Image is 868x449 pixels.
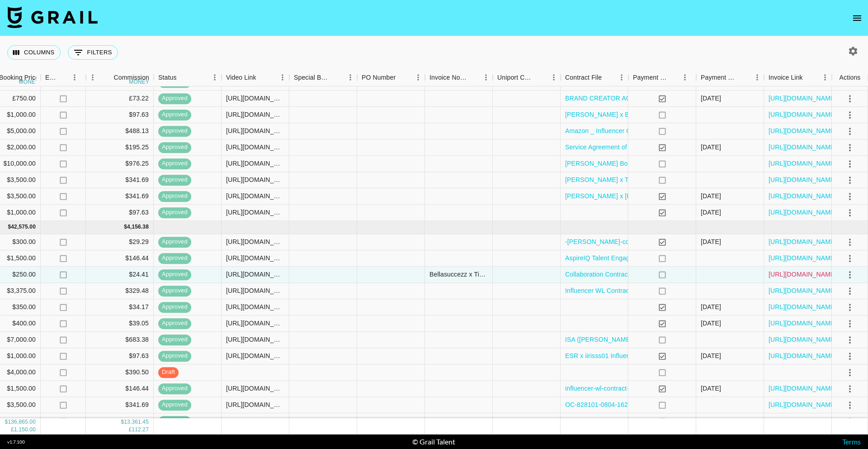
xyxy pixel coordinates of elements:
[158,336,191,344] span: approved
[701,303,721,312] div: 10/08/2025
[68,45,118,60] button: Show filters
[842,414,858,429] button: select merge strategy
[7,6,98,28] img: Grail Talent
[842,316,858,331] button: select merge strategy
[565,94,767,103] a: BRAND CREATOR AGREEMENT Jouissance x [PERSON_NAME].pdf
[750,71,764,84] button: Menu
[331,71,344,84] button: Sort
[565,69,602,86] div: Contract File
[696,69,764,86] div: Payment Sent Date
[226,352,284,361] div: https://www.tiktok.com/@iirisss01/video/7540471514840190239
[101,71,113,84] button: Sort
[678,71,692,84] button: Menu
[41,69,86,86] div: Expenses: Remove Commission?
[86,299,154,315] div: $34.17
[701,192,721,201] div: 26/08/2025
[14,426,36,434] div: 1,150.00
[158,69,177,86] div: Status
[8,224,11,231] div: $
[633,69,668,86] div: Payment Sent
[701,143,721,152] div: 30/07/2025
[86,364,154,381] div: $390.50
[86,107,154,123] div: $97.63
[701,94,721,103] div: 04/08/2025
[86,397,154,413] div: $341.69
[429,69,467,86] div: Invoice Notes
[58,71,71,84] button: Sort
[226,319,284,328] div: https://www.tiktok.com/@iirisss01/photo/7535511176361348382
[842,283,858,299] button: select merge strategy
[842,172,858,188] button: select merge strategy
[8,419,36,426] div: 136,865.00
[362,78,400,87] div: USP0857173
[357,69,425,86] div: PO Number
[86,267,154,283] div: $24.41
[86,205,154,221] div: $97.63
[840,69,861,86] div: Actions
[222,69,289,86] div: Video Link
[701,78,721,87] div: 19/08/2025
[5,419,8,426] div: $
[226,94,284,103] div: https://www.instagram.com/reel/DMsWDK7IL6S/
[132,426,149,434] div: 112.27
[701,69,738,86] div: Payment Sent Date
[19,79,39,85] div: money
[86,91,154,107] div: £73.22
[396,71,408,84] button: Sort
[769,254,837,263] a: [URL][DOMAIN_NAME]
[769,352,837,361] a: [URL][DOMAIN_NAME]
[158,95,191,103] span: approved
[769,238,837,247] a: [URL][DOMAIN_NAME]
[565,143,733,152] a: Service Agreement of Campaign Promotion for Alibaba.pdf
[832,69,868,86] div: Actions
[158,254,191,263] span: approved
[769,94,837,103] a: [URL][DOMAIN_NAME]
[158,176,191,185] span: approved
[769,69,803,86] div: Invoice Link
[534,71,547,84] button: Sort
[561,69,628,86] div: Contract File
[842,437,861,446] a: Terms
[226,303,284,312] div: https://www.tiktok.com/@certifiedfreedomlover/video/7535920800524700934
[842,91,858,106] button: select merge strategy
[565,270,699,279] a: Collaboration Contract Bellasuccez_signed.pdf
[769,401,837,410] a: [URL][DOMAIN_NAME]
[565,176,817,185] a: [PERSON_NAME] x TNS x House of Fab Influencer Agreement - 6_18_25, 1_34 PM.pdf
[226,287,284,296] div: https://www.instagram.com/p/DNqzLuDSwC1/
[86,315,154,332] div: $39.05
[124,419,149,426] div: 13,361.45
[497,69,534,86] div: Uniport Contact Email
[158,271,191,279] span: approved
[226,254,284,263] div: https://www.instagram.com/stories/ashleymariekelsey/3711005750266206978?igsh=MTJ1emoxN3dqdXM5OA==
[493,69,561,86] div: Uniport Contact Email
[842,156,858,172] button: select merge strategy
[86,71,99,84] button: Menu
[769,127,837,136] a: [URL][DOMAIN_NAME]
[842,140,858,155] button: select merge strategy
[86,172,154,188] div: $341.69
[842,234,858,250] button: select merge strategy
[86,250,154,267] div: $146.44
[226,69,256,86] div: Video Link
[547,71,561,84] button: Menu
[129,426,132,434] div: £
[86,413,154,430] div: $34.17
[842,397,858,413] button: select merge strategy
[411,71,425,84] button: Menu
[769,208,837,217] a: [URL][DOMAIN_NAME]
[226,192,284,201] div: https://www.tiktok.com/@smilleyy_2/video/7532577584643722551
[842,107,858,123] button: select merge strategy
[842,300,858,315] button: select merge strategy
[701,352,721,361] div: 27/08/2025
[113,69,149,86] div: Commission
[769,192,837,201] a: [URL][DOMAIN_NAME]
[289,69,357,86] div: Special Booking Type
[701,238,721,247] div: 15/08/2025
[565,401,656,410] a: OC-828101-0804-16261 (1).pdf
[158,160,191,168] span: approved
[842,75,858,90] button: select merge strategy
[158,385,191,393] span: approved
[429,270,488,279] div: Bellasuccezz x TipsyChat
[769,78,837,87] a: [URL][DOMAIN_NAME]
[294,69,331,86] div: Special Booking Type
